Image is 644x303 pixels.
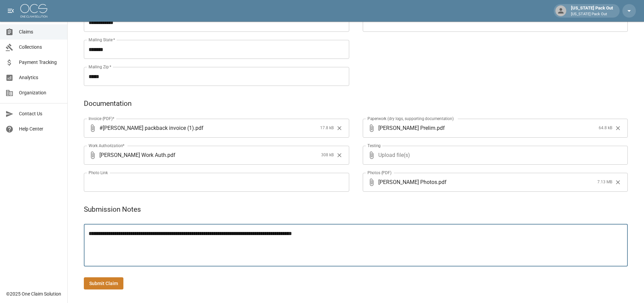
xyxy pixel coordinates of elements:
[89,170,108,176] label: Photo Link
[378,124,435,132] span: [PERSON_NAME] Prelim
[4,4,18,18] button: open drawer
[20,4,47,18] img: ocs-logo-white-transparent.png
[613,177,623,187] button: Clear
[89,37,115,43] label: Mailing State
[435,124,445,132] span: . pdf
[571,11,613,17] p: [US_STATE] Pack Out
[597,179,612,186] span: 7.13 MB
[19,110,62,117] span: Contact Us
[84,277,123,290] button: Submit Claim
[89,143,125,148] label: Work Authorization*
[19,59,62,66] span: Payment Tracking
[6,290,61,297] div: © 2025 One Claim Solution
[19,125,62,133] span: Help Center
[378,146,610,165] span: Upload file(s)
[194,124,204,132] span: . pdf
[568,5,616,17] div: [US_STATE] Pack Out
[99,151,166,159] span: [PERSON_NAME] Work Auth
[613,123,623,133] button: Clear
[437,178,447,186] span: . pdf
[367,170,391,176] label: Photos (PDF)
[99,124,194,132] span: #[PERSON_NAME] packback invoice (1)
[89,64,112,70] label: Mailing Zip
[599,125,612,132] span: 64.8 kB
[334,150,344,160] button: Clear
[19,89,62,96] span: Organization
[19,74,62,81] span: Analytics
[19,28,62,36] span: Claims
[321,152,334,159] span: 308 kB
[89,116,115,121] label: Invoice (PDF)*
[334,123,344,133] button: Clear
[19,44,62,51] span: Collections
[367,143,381,148] label: Testing
[320,125,334,132] span: 17.8 kB
[378,178,437,186] span: [PERSON_NAME] Photos
[166,151,175,159] span: . pdf
[367,116,454,121] label: Paperwork (dry logs, supporting documentation)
